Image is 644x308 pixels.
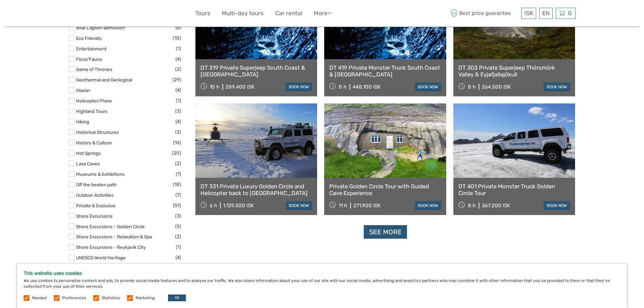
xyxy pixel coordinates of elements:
[168,294,186,301] button: OK
[468,84,476,90] span: 8 h
[102,295,120,301] label: Statistics
[314,8,331,18] a: More
[76,67,112,72] a: Game of Thrones
[339,84,347,90] span: 8 h
[175,254,181,261] span: (4)
[468,203,476,209] span: 8 h
[175,222,181,230] span: (5)
[329,64,441,78] a: DT 419 Private Monster Truck South Coast & [GEOGRAPHIC_DATA]
[76,182,117,187] a: Off the beaten path
[173,34,181,42] span: (10)
[76,161,100,166] a: Lava Caves
[76,150,101,156] a: Hot Springs
[353,203,381,209] div: 271.900 ISK
[76,244,146,250] a: Shore Excursions - Reykjavík City
[76,25,125,30] a: Blue Lagoon admission
[286,82,312,91] a: book now
[76,129,119,135] a: Historical Structures
[175,160,181,167] span: (2)
[210,203,217,209] span: 6 h
[329,183,441,197] a: Private Golden Circle Tour with Guided Cave Experience
[482,84,511,90] div: 264.500 ISK
[76,140,112,145] a: History & Culture
[76,119,89,124] a: Hiking
[544,201,570,210] a: book now
[175,86,181,94] span: (4)
[449,8,520,19] span: Best price guarantee
[76,109,108,114] a: Highland Tours
[175,24,181,31] span: (6)
[76,171,125,177] a: Museums & Exhibitions
[76,203,116,208] a: Private & Exclusive
[24,270,620,276] h5: This website uses cookies
[175,65,181,73] span: (2)
[9,12,76,17] p: We're away right now. Please check back later!
[195,8,210,18] a: Tours
[458,183,570,197] a: DT 401 Private Monster Truck Golden Circle Tour
[415,201,441,210] a: book now
[76,255,126,260] a: UNESCO World Heritage
[76,234,152,239] a: Shore Excursions - Relaxation & Spa
[17,264,627,308] div: We use cookies to personalise content and ads, to provide social media features and to analyse ou...
[172,76,181,84] span: (29)
[176,97,181,104] span: (1)
[32,295,47,301] label: Needed
[172,149,181,157] span: (20)
[200,183,312,197] a: DT 331 Private Luxury Golden Circle and Helicopter back to [GEOGRAPHIC_DATA]
[176,243,181,251] span: (1)
[76,192,114,198] a: Outdoor Activities
[339,203,347,209] span: 11 h
[76,56,102,62] a: Flora/Fauna
[76,77,132,82] a: Geothermal and Geological
[76,35,102,41] a: Eco Friendly
[76,98,112,103] a: Helicopter/Plane
[223,203,254,209] div: 1.139.500 ISK
[286,201,312,210] a: book now
[136,295,155,301] label: Marketing
[76,224,145,229] a: Shore Excursions - Golden Circle
[173,202,181,209] span: (51)
[175,118,181,125] span: (4)
[76,213,113,219] a: Shore Excursions
[458,64,570,78] a: DT 303 Private Superjeep Thórsmörk Valley & Eyjafjallajökull
[415,82,441,91] a: book now
[176,45,181,52] span: (1)
[200,64,312,78] a: DT 319 Private Superjeep South Coast & [GEOGRAPHIC_DATA]
[275,8,302,18] a: Car rental
[225,84,255,90] div: 289.400 ISK
[222,8,264,18] a: Multi-day tours
[62,295,86,301] label: Preferences
[175,107,181,115] span: (3)
[175,191,181,199] span: (7)
[175,212,181,220] span: (3)
[78,10,86,19] button: Open LiveChat chat widget
[539,8,553,19] div: EN
[76,88,90,93] a: Glacier
[544,82,570,91] a: book now
[210,84,219,90] span: 10 h
[175,55,181,63] span: (4)
[567,10,573,17] span: 0
[482,203,510,209] div: 367.200 ISK
[76,46,106,51] a: Entertainment
[353,84,381,90] div: 448.100 ISK
[175,233,181,240] span: (2)
[176,170,181,178] span: (1)
[364,225,407,239] a: See more
[524,10,533,17] span: ISK
[175,128,181,136] span: (2)
[173,139,181,146] span: (16)
[173,181,181,188] span: (18)
[69,5,103,22] img: 632-1a1f61c2-ab70-46c5-a88f-57c82c74ba0d_logo_small.jpg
